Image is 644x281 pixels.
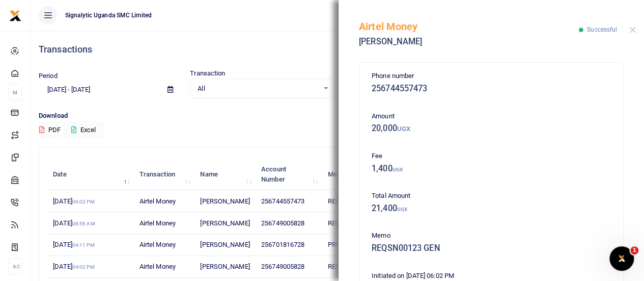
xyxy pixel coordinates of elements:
[53,241,94,248] span: [DATE]
[372,231,611,241] p: Memo
[261,219,304,227] span: 256749005828
[328,219,381,227] span: REQSN00108 GEN
[587,26,617,33] span: Successful
[372,164,611,174] h5: 1,400
[39,44,636,55] h4: Transactions
[53,219,95,227] span: [DATE]
[39,71,58,81] label: Period
[328,197,381,205] span: REQSN00123 GEN
[9,11,21,19] a: logo-small logo-large logo-large
[200,241,249,248] span: [PERSON_NAME]
[372,111,611,122] p: Amount
[190,68,225,79] label: Transaction
[393,167,403,172] small: UGX
[72,242,95,248] small: 04:11 PM
[261,241,304,248] span: 256701816728
[39,111,636,121] p: Download
[8,258,22,275] li: Ac
[372,71,611,82] p: Phone number
[72,221,95,226] small: 08:56 AM
[53,197,94,205] span: [DATE]
[53,263,94,270] span: [DATE]
[372,84,611,94] h5: 256744557473
[47,159,133,190] th: Date: activate to sort column descending
[39,81,159,98] input: select period
[397,207,407,212] small: UGX
[39,121,61,139] button: PDF
[139,241,176,248] span: Airtel Money
[372,151,611,162] p: Fee
[200,263,249,270] span: [PERSON_NAME]
[261,263,304,270] span: 256749005828
[328,263,381,270] span: REQSN00108 GEN
[372,243,611,253] h5: REQSN00123 GEN
[139,219,176,227] span: Airtel Money
[200,197,249,205] span: [PERSON_NAME]
[630,246,638,254] span: 1
[200,219,249,227] span: [PERSON_NAME]
[198,84,318,94] span: All
[261,197,304,205] span: 256744557473
[256,159,322,190] th: Account Number: activate to sort column ascending
[322,159,398,190] th: Memo: activate to sort column ascending
[372,203,611,214] h5: 21,400
[139,263,176,270] span: Airtel Money
[72,199,95,205] small: 06:02 PM
[63,121,104,139] button: Excel
[629,27,636,33] button: Close
[397,125,410,133] small: UGX
[372,123,611,134] h5: 20,000
[359,37,579,47] h5: [PERSON_NAME]
[133,159,194,190] th: Transaction: activate to sort column ascending
[359,20,579,33] h5: Airtel Money
[72,264,95,270] small: 04:02 PM
[139,197,176,205] span: Airtel Money
[9,10,21,22] img: logo-small
[8,84,22,101] li: M
[609,246,634,271] iframe: Intercom live chat
[194,159,256,190] th: Name: activate to sort column ascending
[372,191,611,201] p: Total Amount
[61,11,156,20] span: Signalytic Uganda SMC Limited
[328,241,377,248] span: PROC00057 GEN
